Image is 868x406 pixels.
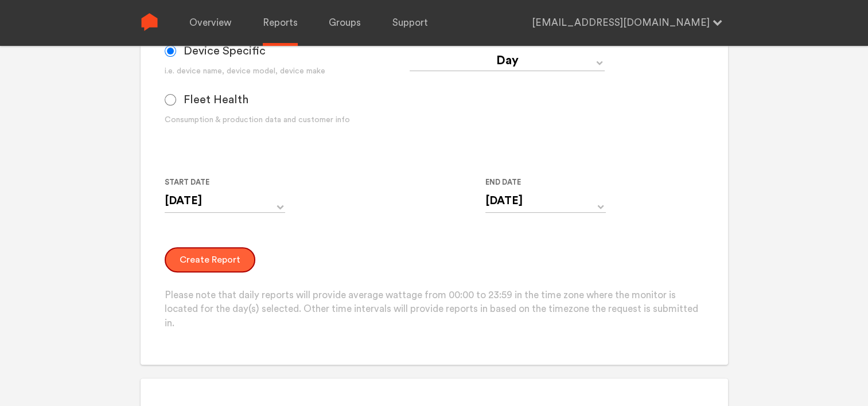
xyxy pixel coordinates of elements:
p: Please note that daily reports will provide average wattage from 00:00 to 23:59 in the time zone ... [165,288,703,331]
span: Device Specific [184,44,266,58]
button: Create Report [165,247,255,272]
label: Start Date [165,175,276,189]
input: Fleet Health [165,94,176,106]
div: Consumption & production data and customer info [165,114,410,126]
span: Fleet Health [184,93,248,107]
img: Sense Logo [141,13,158,31]
div: i.e. device name, device model, device make [165,65,410,77]
input: Device Specific [165,45,176,57]
label: End Date [485,175,597,189]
